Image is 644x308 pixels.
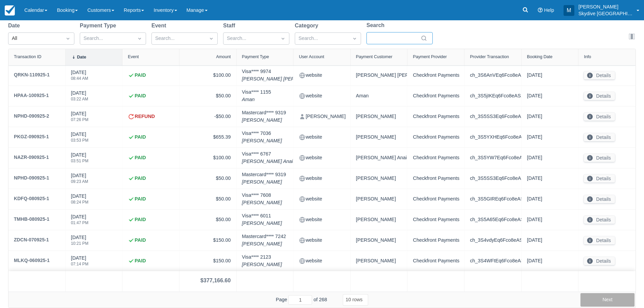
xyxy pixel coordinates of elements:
[413,153,459,163] div: Checkfront Payments
[527,236,573,245] div: [DATE]
[527,153,573,163] div: [DATE]
[584,216,615,224] button: Details
[242,158,305,165] em: [PERSON_NAME] Anaiatulla
[242,179,286,186] em: [PERSON_NAME]
[356,71,402,80] div: [PERSON_NAME] [PERSON_NAME]
[216,54,231,59] div: Amount
[185,236,231,245] div: $150.00
[470,54,509,59] div: Provider Transaction
[71,193,89,208] div: [DATE]
[356,133,402,142] div: [PERSON_NAME]
[470,236,516,245] div: ch_3S4vdyEq6Fco8eAS0vlHRGZ1
[71,131,89,146] div: [DATE]
[14,174,49,182] div: NPHD-090925-1
[366,21,387,29] label: Search
[77,55,86,60] div: Date
[470,194,516,204] div: ch_3S5GIREq6Fco8eAS1DggTJtu
[14,91,49,101] a: HPAA-100925-1
[14,256,50,266] a: MLKQ-060925-1
[242,109,286,124] div: Mastercard **** 9319
[5,5,15,16] img: checkfront-main-nav-mini-logo.png
[242,75,324,83] em: [PERSON_NAME] [PERSON_NAME]
[14,174,49,183] a: NPHD-090925-1
[299,54,324,59] div: User Account
[578,3,633,10] p: [PERSON_NAME]
[470,153,516,163] div: ch_3S5YW7Eq6Fco8eAS1R75Xn7A
[299,71,345,80] div: website
[470,71,516,80] div: ch_3S6AnVEq6Fco8eAS12tLkuWU
[135,113,155,120] strong: REFUND
[242,199,282,207] em: [PERSON_NAME]
[242,96,271,103] em: Aman
[8,22,23,30] label: Date
[242,240,286,248] em: [PERSON_NAME]
[80,22,119,30] label: Payment Type
[185,91,231,101] div: $50.00
[584,113,615,121] button: Details
[544,7,554,13] span: Help
[14,91,49,99] div: HPAA-100925-1
[413,194,459,204] div: Checkfront Payments
[527,54,553,59] div: Booking Date
[71,241,89,245] div: 10:21 PM
[527,174,573,183] div: [DATE]
[299,91,345,101] div: website
[135,195,146,203] strong: PAID
[527,194,573,204] div: [DATE]
[71,221,89,225] div: 01:47 PM
[135,257,146,265] strong: PAID
[356,256,402,266] div: [PERSON_NAME]
[135,134,146,141] strong: PAID
[135,175,146,182] strong: PAID
[299,236,345,245] div: website
[584,257,615,265] button: Details
[584,154,615,162] button: Details
[584,71,615,79] button: Details
[223,22,238,30] label: Staff
[14,236,49,245] a: ZDCN-070925-1
[185,256,231,266] div: $150.00
[470,133,516,142] div: ch_3S5YXHEq6Fco8eAS1iNqoRaS
[527,256,573,266] div: [DATE]
[356,215,402,224] div: [PERSON_NAME]
[71,200,89,204] div: 08:24 PM
[242,117,286,124] em: [PERSON_NAME]
[65,35,71,42] span: Dropdown icon
[185,71,231,80] div: $100.00
[14,54,41,59] div: Transaction ID
[185,153,231,163] div: $100.00
[71,76,88,80] div: 08:44 AM
[242,233,286,247] div: Mastercard **** 7242
[299,133,345,142] div: website
[470,256,516,266] div: ch_3S4WFtEq6Fco8eAS0nlVRAiX
[299,215,345,224] div: website
[71,172,88,188] div: [DATE]
[71,110,89,126] div: [DATE]
[413,54,447,59] div: Payment Provider
[584,174,615,183] button: Details
[71,234,89,250] div: [DATE]
[584,92,615,100] button: Details
[71,118,89,122] div: 07:26 PM
[71,262,89,266] div: 07:14 PM
[14,153,49,163] a: NAZR-090925-1
[71,151,89,167] div: [DATE]
[584,195,615,203] button: Details
[527,215,573,224] div: [DATE]
[356,112,402,121] div: [PERSON_NAME]
[135,92,146,100] strong: PAID
[356,174,402,183] div: [PERSON_NAME]
[14,71,50,80] a: QRKN-110925-1
[470,215,516,224] div: ch_3S5A65Eq6Fco8eAS07XbO3gy
[135,237,146,244] strong: PAID
[242,137,282,145] em: [PERSON_NAME]
[185,174,231,183] div: $50.00
[135,154,146,162] strong: PAID
[356,54,392,59] div: Payment Customer
[299,174,345,183] div: website
[185,133,231,142] div: $655.39
[14,112,49,121] a: NPHD-090925-2
[564,5,574,16] div: M
[14,194,49,203] div: KDFQ-080925-1
[71,97,88,101] div: 03:22 AM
